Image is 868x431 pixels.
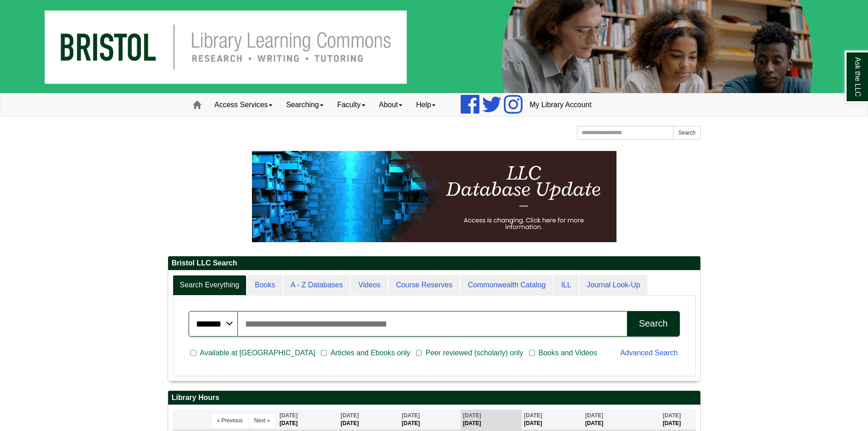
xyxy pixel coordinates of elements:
[212,414,248,427] button: « Previous
[247,275,282,296] a: Books
[535,348,601,358] span: Books and Videos
[663,412,681,419] span: [DATE]
[190,349,196,357] input: Available at [GEOGRAPHIC_DATA]
[463,412,481,419] span: [DATE]
[627,311,679,337] button: Search
[673,126,700,140] button: Search
[339,410,400,430] th: [DATE]
[168,256,700,270] h2: Bristol LLC Search
[554,275,578,296] a: ILL
[660,410,695,430] th: [DATE]
[639,318,668,329] div: Search
[389,275,460,296] a: Course Reserves
[249,414,275,427] button: Next »
[580,275,647,296] a: Journal Look-Up
[252,151,616,242] img: HTML tutorial
[196,348,319,358] span: Available at [GEOGRAPHIC_DATA]
[422,348,527,358] span: Peer reviewed (scholarly) only
[277,410,339,430] th: [DATE]
[327,348,414,358] span: Articles and Ebooks only
[351,275,388,296] a: Videos
[461,275,553,296] a: Commonwealth Catalog
[409,93,442,116] a: Help
[461,410,522,430] th: [DATE]
[330,93,372,116] a: Faculty
[524,412,542,419] span: [DATE]
[283,275,350,296] a: A - Z Databases
[372,93,410,116] a: About
[400,410,461,430] th: [DATE]
[522,410,583,430] th: [DATE]
[523,93,598,116] a: My Library Account
[341,412,359,419] span: [DATE]
[280,412,298,419] span: [DATE]
[173,275,247,296] a: Search Everything
[620,349,678,357] a: Advanced Search
[583,410,660,430] th: [DATE]
[321,349,327,357] input: Articles and Ebooks only
[585,412,603,419] span: [DATE]
[416,349,422,357] input: Peer reviewed (scholarly) only
[402,412,420,419] span: [DATE]
[208,93,279,116] a: Access Services
[279,93,330,116] a: Searching
[168,391,700,405] h2: Library Hours
[529,349,535,357] input: Books and Videos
